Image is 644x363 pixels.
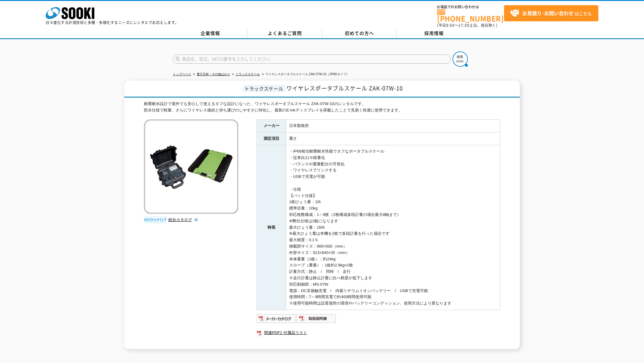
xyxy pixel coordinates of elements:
img: 取扱説明書 [296,314,336,323]
p: 日々進化する計測技術と多種・多様化するニーズにレンタルでお応えします。 [46,21,179,24]
img: webカタログ [144,217,167,223]
span: (平日 ～ 土日、祝日除く) [437,23,497,28]
th: 測定項目 [257,132,286,145]
a: [PHONE_NUMBER] [437,9,504,22]
a: 関連PDF1 付属品リスト [257,329,500,337]
a: 採用情報 [397,29,471,38]
span: 8:50 [446,23,455,28]
a: 企業情報 [173,29,247,38]
td: 重さ [286,132,500,145]
a: トップページ [173,72,191,76]
img: ワイヤレスポータブルスケール ZAK-07W-10（2PADタイプ） [144,119,238,214]
strong: お見積り･お問い合わせ [522,9,573,17]
td: ・IP68相当耐塵耐水性能でタフなポータブルスケール ・従来比11％軽量化 ・バランスや重量配分の可視化 ・ワイヤレスでリンクする ・USBで充電が可能 ・仕様 【パッド仕様】 1枚ひょう量：1... [286,145,500,310]
span: はこちら [510,9,592,18]
img: btn_search.png [453,51,468,67]
span: 初めての方へ [345,30,374,37]
a: 電子天秤・その他はかり [197,72,230,76]
th: メーカー [257,120,286,132]
li: ワイヤレスポータブルスケール ZAK-07W-10（2PADタイプ） [261,71,349,78]
div: 耐塵耐水設計で屋外でも安心して使えるタフな設計になった、ワイヤレスポータブルスケール ZAK-07W-10のレンタルです。 防水仕様で軽量、さらにワイヤレス接続と持ち運びのしやすさに特化し、最新... [144,101,500,114]
input: 商品名、型式、NETIS番号を入力してください [173,55,451,64]
span: 17:30 [458,23,469,28]
a: 総合カタログ [168,217,198,222]
span: トラックスケール [243,85,285,92]
th: 特長 [257,145,286,310]
a: お見積り･お問い合わせはこちら [504,5,598,21]
a: トラックスケール [236,72,260,76]
a: 取扱説明書 [296,318,336,322]
a: よくあるご質問 [247,29,322,38]
img: メーカーカタログ [257,314,296,323]
td: 日本製衡所 [286,120,500,132]
a: 初めての方へ [322,29,397,38]
a: メーカーカタログ [257,318,296,322]
span: ワイヤレスポータブルスケール ZAK-07W-10 [286,84,403,92]
span: お電話でのお問い合わせは [437,5,504,9]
